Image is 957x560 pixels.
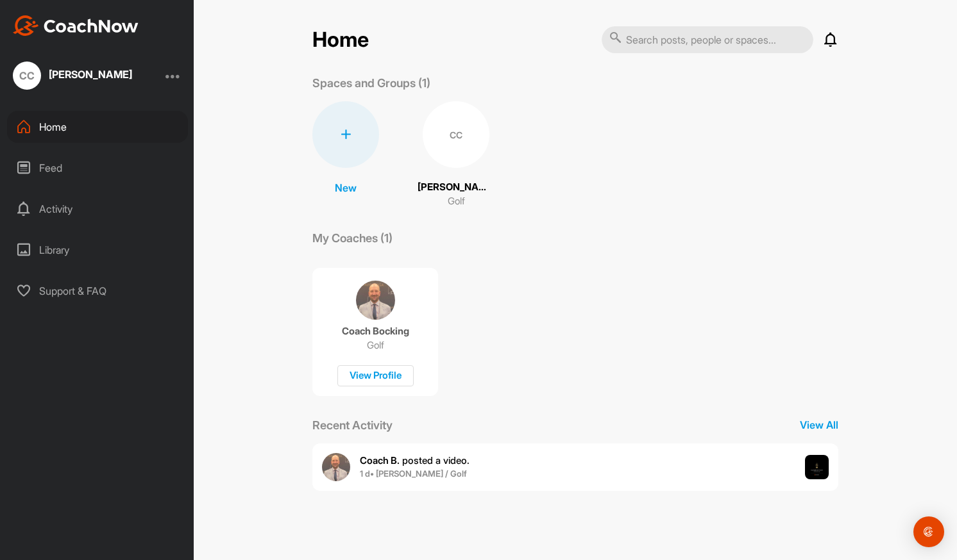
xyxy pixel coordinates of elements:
p: Coach Bocking [342,325,409,338]
div: Support & FAQ [7,275,188,307]
div: CC [13,62,41,90]
div: View Profile [337,365,414,386]
input: Search posts, people or spaces... [602,26,813,53]
a: CC[PERSON_NAME]Golf [418,101,495,209]
div: [PERSON_NAME] [49,69,132,79]
b: 1 d • [PERSON_NAME] / Golf [360,468,467,479]
img: coach avatar [356,281,395,320]
img: post image [805,455,829,479]
div: Library [7,234,188,266]
p: My Coaches (1) [312,229,393,247]
p: Golf [448,194,465,209]
h2: Home [312,28,369,53]
p: Recent Activity [312,416,393,434]
p: View All [800,417,838,432]
img: CoachNow [13,15,139,36]
b: Coach B. [360,454,400,466]
img: user avatar [322,453,350,481]
p: New [335,180,357,195]
div: Activity [7,193,188,225]
p: Golf [367,339,384,352]
div: Home [7,111,188,143]
div: Feed [7,152,188,184]
div: Open Intercom Messenger [913,516,944,547]
div: CC [423,101,489,168]
span: posted a video . [360,454,470,466]
p: [PERSON_NAME] [418,180,495,195]
p: Spaces and Groups (1) [312,74,430,92]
